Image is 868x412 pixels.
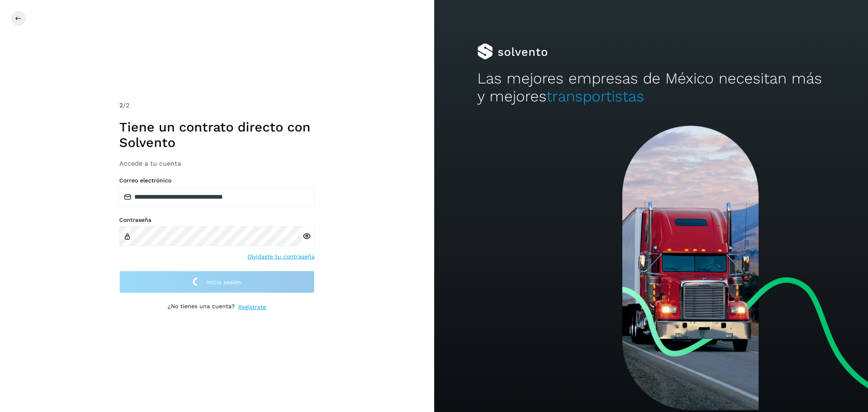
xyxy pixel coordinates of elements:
span: Inicia sesión [206,279,241,285]
a: Olvidaste tu contraseña [247,252,315,261]
a: Regístrate [238,303,266,311]
h1: Tiene un contrato directo con Solvento [119,119,315,151]
label: Contraseña [119,217,315,224]
button: Inicia sesión [119,271,315,293]
span: 2 [119,101,123,109]
label: Correo electrónico [119,177,315,184]
h3: Accede a tu cuenta [119,160,315,167]
div: /2 [119,101,315,110]
h2: Las mejores empresas de México necesitan más y mejores [477,70,824,106]
p: ¿No tienes una cuenta? [168,303,235,311]
span: transportistas [547,88,644,105]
